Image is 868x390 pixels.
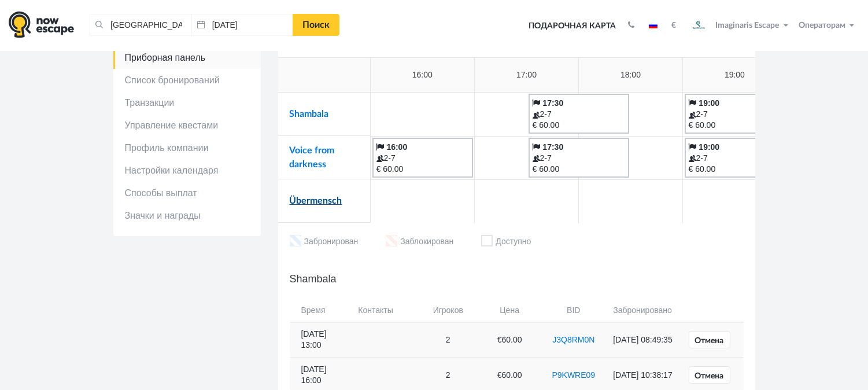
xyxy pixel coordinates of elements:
[542,98,563,108] b: 17:30
[290,322,353,358] td: [DATE] 13:00
[699,142,719,152] b: 19:00
[542,142,563,152] b: 17:30
[352,299,416,322] th: Контакты
[689,366,730,384] a: Отмена
[689,331,730,348] a: Отмена
[417,299,479,322] th: Игроков
[113,69,261,91] a: Список бронирований
[113,159,261,182] a: Настройки календаря
[552,370,596,380] a: P9KWRE09
[533,164,625,175] div: € 60.00
[290,270,744,288] h5: Shambala
[533,153,625,164] div: 2-7
[689,120,781,131] div: € 60.00
[481,235,531,249] li: Доступно
[113,182,261,204] a: Способы выплат
[529,138,629,178] a: 17:30 2-7 € 60.00
[671,21,676,30] strong: €
[113,204,261,227] a: Значки и награды
[113,137,261,159] a: Профиль компании
[191,14,293,36] input: Дата
[417,322,479,358] td: 2
[689,153,781,164] div: 2-7
[290,109,329,119] a: Shambala
[607,322,681,358] td: [DATE] 08:49:35
[685,94,785,134] a: 19:00 2-7 € 60.00
[540,299,607,322] th: BID
[799,21,845,30] span: Операторам
[689,109,781,120] div: 2-7
[290,146,335,169] a: Voice from darkness
[685,14,793,37] button: Imaginaris Escape
[689,164,781,175] div: € 60.00
[796,20,859,31] button: Операторам
[552,335,594,344] a: J3Q8RM0N
[372,138,473,178] a: 16:00 2-7 € 60.00
[9,11,74,38] img: logo
[533,109,625,120] div: 2-7
[376,153,469,164] div: 2-7
[90,14,191,36] input: Город или название квеста
[479,322,540,358] td: €60.00
[376,164,469,175] div: € 60.00
[290,235,359,249] li: Забронирован
[529,94,629,134] a: 17:30 2-7 € 60.00
[525,13,620,39] a: Подарочная карта
[479,299,540,322] th: Цена
[113,46,261,69] a: Приборная панель
[533,120,625,131] div: € 60.00
[113,91,261,114] a: Транзакции
[607,299,681,322] th: Забронировано
[716,19,780,30] span: Imaginaris Escape
[113,114,261,137] a: Управление квестами
[293,14,339,36] a: Поиск
[386,142,407,152] b: 16:00
[290,196,342,205] a: Übermensch
[386,235,453,249] li: Заблокирован
[699,98,719,108] b: 19:00
[649,23,658,28] img: ru.jpg
[290,299,353,322] th: Время
[685,138,785,178] a: 19:00 2-7 € 60.00
[666,20,682,31] button: €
